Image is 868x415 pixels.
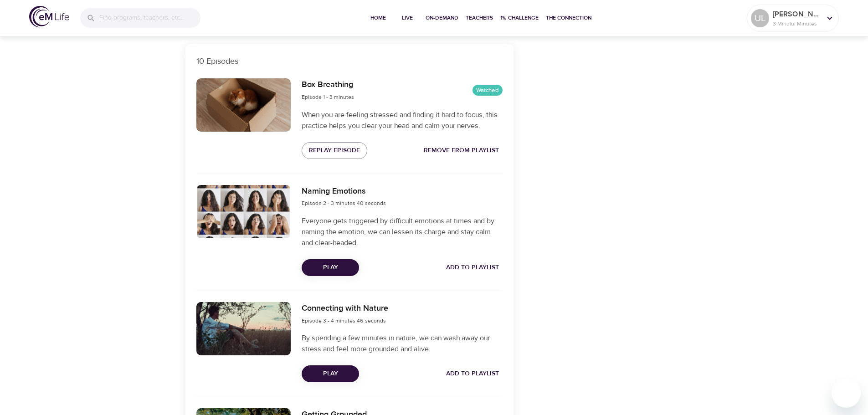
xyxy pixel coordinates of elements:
[446,368,499,379] span: Add to Playlist
[424,145,499,156] span: Remove from Playlist
[99,8,200,28] input: Find programs, teachers, etc...
[832,379,861,408] iframe: Button to launch messaging window
[773,20,821,28] p: 3 Mindful Minutes
[773,9,821,20] p: [PERSON_NAME]
[302,200,386,207] span: Episode 2 - 3 minutes 40 seconds
[302,142,367,159] button: Replay Episode
[309,368,352,379] span: Play
[29,6,69,27] img: logo
[196,55,503,67] p: 10 Episodes
[302,333,502,354] p: By spending a few minutes in nature, we can wash away our stress and feel more grounded and alive.
[302,78,354,92] h6: Box Breathing
[367,13,389,23] span: Home
[420,142,503,159] button: Remove from Playlist
[302,215,502,248] p: Everyone gets triggered by difficult emotions at times and by naming the emotion, we can lessen i...
[442,259,503,276] button: Add to Playlist
[302,109,502,131] p: When you are feeling stressed and finding it hard to focus, this practice helps you clear your he...
[473,86,503,95] span: Watched
[446,262,499,273] span: Add to Playlist
[302,93,354,101] span: Episode 1 - 3 minutes
[500,13,539,23] span: 1% Challenge
[309,145,360,156] span: Replay Episode
[426,13,458,23] span: On-Demand
[302,185,386,198] h6: Naming Emotions
[302,302,388,315] h6: Connecting with Nature
[396,13,418,23] span: Live
[546,13,591,23] span: The Connection
[466,13,493,23] span: Teachers
[442,365,503,382] button: Add to Playlist
[302,259,359,276] button: Play
[309,262,352,273] span: Play
[302,317,386,324] span: Episode 3 - 4 minutes 46 seconds
[302,365,359,382] button: Play
[751,9,769,27] div: UL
